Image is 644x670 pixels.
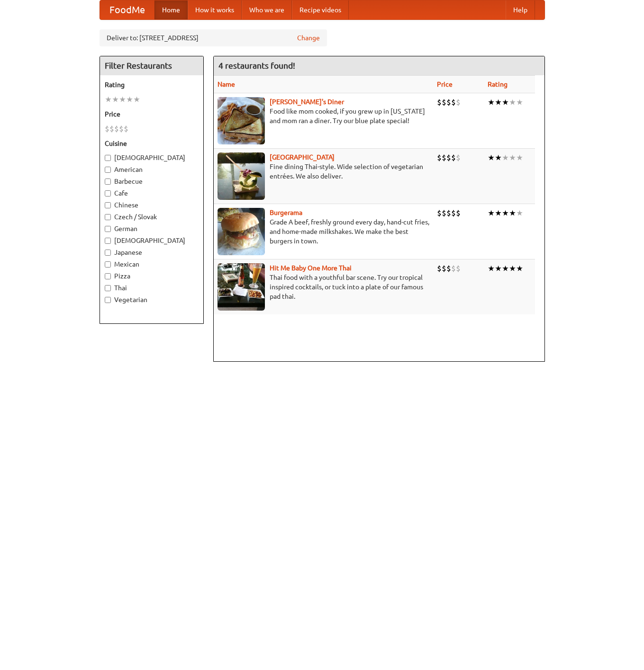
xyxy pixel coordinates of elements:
[218,217,430,246] p: Grade A beef, freshly ground every day, hand-cut fries, and home-made milkshakes. We make the bes...
[270,98,344,106] a: [PERSON_NAME]'s Diner
[242,0,292,19] a: Who we are
[105,261,111,268] input: Mexican
[442,208,446,218] li: $
[456,208,461,218] li: $
[488,208,495,218] li: ★
[119,94,126,105] li: ★
[105,94,112,105] li: ★
[456,263,461,274] li: $
[105,224,199,233] label: German
[297,33,320,43] a: Change
[218,208,265,255] img: burgerama.jpg
[446,97,451,107] li: $
[105,200,199,210] label: Chinese
[488,97,495,107] li: ★
[218,80,235,88] a: Name
[105,273,111,279] input: Pizza
[437,97,442,107] li: $
[446,152,451,163] li: $
[270,264,352,272] a: Hit Me Baby One More Thai
[506,0,535,19] a: Help
[509,152,516,163] li: ★
[446,208,451,218] li: $
[509,263,516,274] li: ★
[112,94,119,105] li: ★
[188,0,242,19] a: How it works
[114,124,119,134] li: $
[502,208,509,218] li: ★
[105,124,109,134] li: $
[437,208,442,218] li: $
[105,214,111,220] input: Czech / Slovak
[105,177,199,186] label: Barbecue
[119,124,124,134] li: $
[105,165,199,174] label: American
[451,97,456,107] li: $
[451,152,456,163] li: $
[495,97,502,107] li: ★
[218,97,265,144] img: sallys.jpg
[502,97,509,107] li: ★
[442,263,446,274] li: $
[451,263,456,274] li: $
[516,152,523,163] li: ★
[456,152,461,163] li: $
[105,212,199,222] label: Czech / Slovak
[502,152,509,163] li: ★
[488,152,495,163] li: ★
[437,80,453,88] a: Price
[105,295,199,304] label: Vegetarian
[105,80,199,89] h5: Rating
[437,152,442,163] li: $
[105,109,199,119] h5: Price
[509,97,516,107] li: ★
[516,208,523,218] li: ★
[218,107,430,125] p: Food like mom cooked, if you grew up in [US_STATE] and mom ran a diner. Try our blue plate special!
[105,283,199,293] label: Thai
[495,208,502,218] li: ★
[124,124,128,134] li: $
[105,188,199,198] label: Cafe
[105,155,111,161] input: [DEMOGRAPHIC_DATA]
[451,208,456,218] li: $
[509,208,516,218] li: ★
[442,97,446,107] li: $
[218,162,430,181] p: Fine dining Thai-style. Wide selection of vegetarian entrées. We also deliver.
[105,190,111,197] input: Cafe
[105,285,111,291] input: Thai
[100,0,154,19] a: FoodMe
[105,271,199,281] label: Pizza
[154,0,188,19] a: Home
[516,263,523,274] li: ★
[105,139,199,148] h5: Cuisine
[292,0,349,19] a: Recipe videos
[270,153,335,161] a: [GEOGRAPHIC_DATA]
[105,259,199,269] label: Mexican
[502,263,509,274] li: ★
[100,29,327,46] div: Deliver to: [STREET_ADDRESS]
[105,297,111,303] input: Vegetarian
[456,97,461,107] li: $
[105,236,199,245] label: [DEMOGRAPHIC_DATA]
[218,152,265,200] img: satay.jpg
[218,273,430,301] p: Thai food with a youthful bar scene. Try our tropical inspired cocktails, or tuck into a plate of...
[105,238,111,244] input: [DEMOGRAPHIC_DATA]
[105,179,111,185] input: Barbecue
[105,167,111,173] input: American
[126,94,133,105] li: ★
[105,250,111,256] input: Japanese
[218,263,265,311] img: babythai.jpg
[105,153,199,162] label: [DEMOGRAPHIC_DATA]
[218,61,295,70] ng-pluralize: 4 restaurants found!
[109,124,114,134] li: $
[100,56,203,75] h4: Filter Restaurants
[495,152,502,163] li: ★
[442,152,446,163] li: $
[437,263,442,274] li: $
[270,209,302,216] a: Burgerama
[446,263,451,274] li: $
[488,80,508,88] a: Rating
